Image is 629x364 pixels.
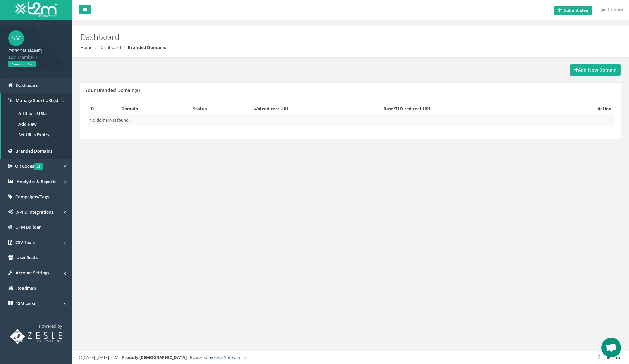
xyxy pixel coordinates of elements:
b: Submit idea [564,8,588,13]
th: 404 redirect URL [252,103,381,114]
a: Zesle Software Inc. [213,355,249,360]
span: UTM Builder [15,224,41,230]
strong: Proudly [DEMOGRAPHIC_DATA] [122,355,187,360]
img: T2M URL Shortener powered by Zesle Software Inc. [10,329,62,344]
th: Domain [119,103,190,114]
span: Powered by [39,323,62,329]
th: Base/TLD redirect URL [381,103,552,114]
span: Branded Domains [15,148,52,154]
span: User Seats [16,254,38,260]
th: ID [87,103,119,114]
span: Campaigns/Tags [15,194,49,199]
a: Add New [1,119,72,130]
span: Dashboard [16,82,39,88]
a: Add New Domain [570,64,621,76]
span: Account Settings [16,270,49,276]
span: Analytics & Reports [17,179,56,184]
span: v2 [34,163,43,170]
img: T2M [15,2,57,17]
a: Open chat [601,338,621,357]
span: QR Codes [15,163,43,169]
span: T2M Member [8,54,64,60]
h2: Dashboard [80,33,529,41]
button: Submit idea [554,6,592,15]
span: API & Integrations [16,209,53,215]
strong: Add New Domain [574,67,617,73]
a: Set URLs Expiry [1,130,72,140]
th: Action [552,103,614,114]
div: ©[DATE]-[DATE] T2M – | Powered by [79,355,622,361]
a: Home [80,44,92,50]
strong: [PERSON_NAME] [8,48,42,54]
a: [PERSON_NAME] T2M Member [8,46,64,60]
span: Roadmap [16,285,36,291]
span: Premium Plan [8,61,36,67]
td: No domain(s) found. [87,114,614,126]
th: Status [190,103,252,114]
a: Dashboard [99,44,121,50]
span: SM [8,30,24,46]
a: All Short URLs [1,108,72,119]
span: Manage Short URL(s) [16,97,58,103]
strong: Branded Domains [128,44,166,50]
span: T2M Links [16,300,36,306]
span: CSV Tools [15,239,35,245]
h5: Your Branded Domain(s) [85,88,140,93]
